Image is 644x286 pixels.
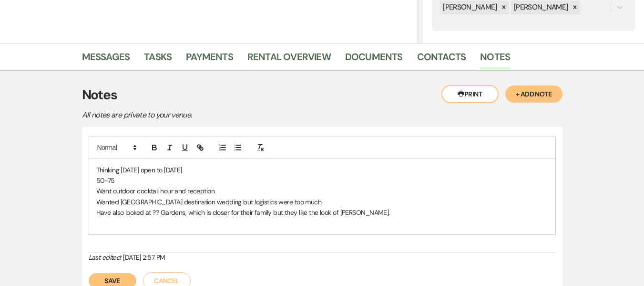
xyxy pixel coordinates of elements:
[441,85,499,103] button: Print
[417,49,466,70] a: Contacts
[96,197,548,207] p: Wanted [GEOGRAPHIC_DATA] destination wedding but logistics were too much.
[96,165,548,175] p: Thinking [DATE] open to [DATE]
[82,49,130,70] a: Messages
[247,49,331,70] a: Rental Overview
[89,253,122,262] i: Last edited:
[345,49,403,70] a: Documents
[96,175,548,186] p: 50-75
[82,85,562,105] h3: Notes
[89,253,556,263] div: [DATE] 2:57 PM
[511,0,570,14] div: [PERSON_NAME]
[186,49,233,70] a: Payments
[440,0,499,14] div: [PERSON_NAME]
[480,49,510,70] a: Notes
[82,109,416,121] p: All notes are private to your venue.
[96,186,548,196] p: Want outdoor cocktail hour and reception
[144,49,172,70] a: Tasks
[96,207,548,218] p: Have also looked at ?? Gardens, which is closer for their family but they like the look of [PERSO...
[505,85,562,103] button: + Add Note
